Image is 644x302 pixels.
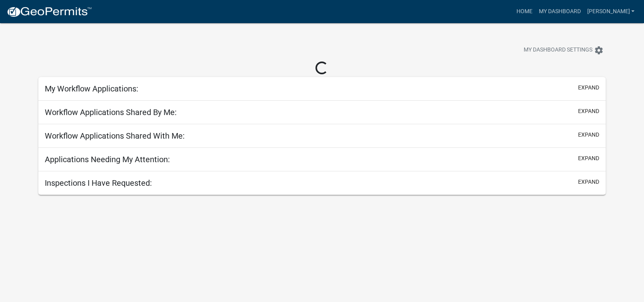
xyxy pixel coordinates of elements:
button: expand [578,154,599,163]
button: expand [578,107,599,115]
a: My Dashboard [535,4,584,19]
h5: Inspections I Have Requested: [45,178,152,188]
h5: Workflow Applications Shared By Me: [45,107,177,117]
h5: My Workflow Applications: [45,84,138,93]
a: Home [513,4,535,19]
span: My Dashboard Settings [524,46,592,55]
h5: Applications Needing My Attention: [45,155,170,164]
i: settings [594,46,604,55]
h5: Workflow Applications Shared With Me: [45,131,185,141]
button: My Dashboard Settingssettings [517,42,610,58]
button: expand [578,131,599,139]
button: expand [578,178,599,186]
a: [PERSON_NAME] [584,4,638,19]
button: expand [578,83,599,92]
